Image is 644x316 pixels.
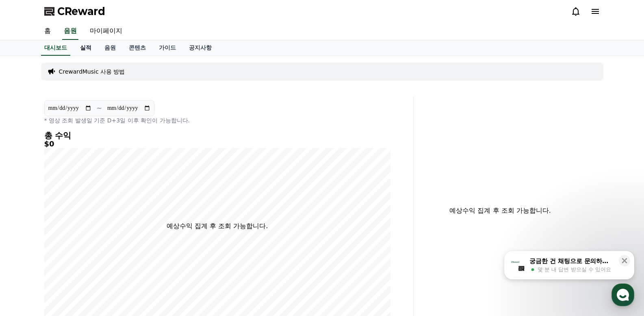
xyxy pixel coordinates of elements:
a: 대시보드 [41,40,70,56]
p: 예상수익 집계 후 조회 가능합니다. [420,206,581,216]
a: 가이드 [152,40,182,56]
span: CReward [57,5,105,18]
a: 실적 [74,40,98,56]
h4: 총 수익 [44,131,390,140]
span: 홈 [26,261,30,267]
a: 설정 [105,248,156,269]
a: 홈 [38,23,57,40]
a: 음원 [98,40,122,56]
span: 설정 [126,261,135,267]
a: CReward [44,5,105,18]
p: ~ [97,103,102,113]
p: * 영상 조회 발생일 기준 D+3일 이후 확인이 가능합니다. [44,116,390,124]
a: 공지사항 [182,40,218,56]
a: CrewardMusic 사용 방법 [59,68,125,76]
h5: $0 [44,140,390,148]
span: 대화 [74,261,84,268]
a: 콘텐츠 [122,40,152,56]
a: 마이페이지 [83,23,129,40]
p: 예상수익 집계 후 조회 가능합니다. [167,221,268,231]
a: 홈 [2,248,54,269]
a: 음원 [62,23,78,40]
a: 대화 [54,248,105,269]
